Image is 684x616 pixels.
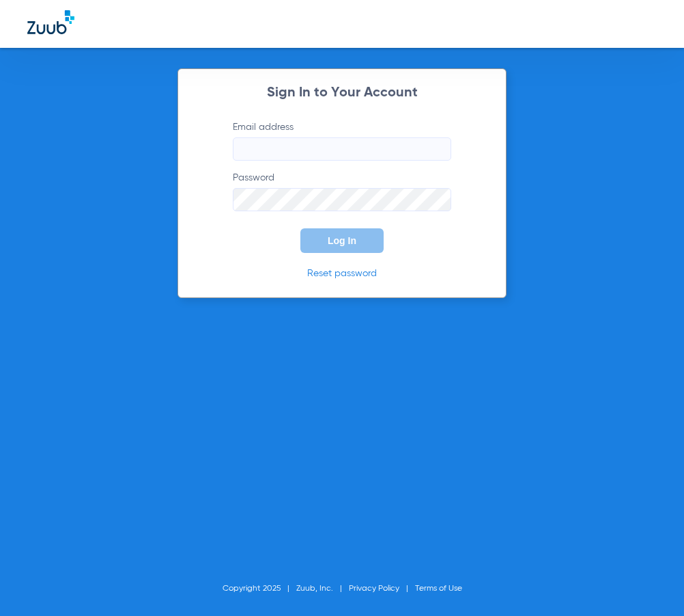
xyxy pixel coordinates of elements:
h2: Sign In to Your Account [212,86,472,100]
button: Log In [300,228,384,253]
li: Zuub, Inc. [296,582,349,595]
input: Email address [233,137,451,161]
label: Password [233,171,451,211]
a: Reset password [307,269,377,278]
span: Log In [328,235,356,246]
a: Terms of Use [415,585,462,593]
li: Copyright 2025 [223,582,296,595]
a: Privacy Policy [349,585,399,593]
input: Password [233,188,451,211]
img: Zuub Logo [27,10,74,34]
label: Email address [233,120,451,161]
